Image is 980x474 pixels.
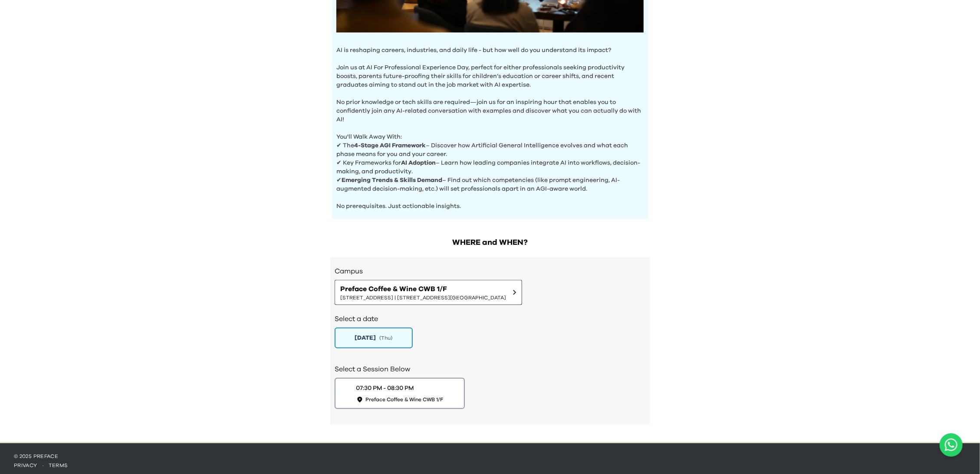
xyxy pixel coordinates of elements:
p: AI is reshaping careers, industries, and daily life - but how well do you understand its impact? [336,46,644,55]
p: ✔ The – Discover how Artificial General Intelligence evolves and what each phase means for you an... [336,141,644,159]
span: [STREET_ADDRESS] | [STREET_ADDRESS][GEOGRAPHIC_DATA] [340,294,506,301]
div: 07:30 PM - 08:30 PM [356,384,414,393]
a: privacy [14,463,37,468]
span: ( Thu ) [380,334,393,341]
p: You'll Walk Away With: [336,124,644,141]
p: ✔ Key Frameworks for – Learn how leading companies integrate AI into workflows, decision-making, ... [336,159,644,176]
p: Join us at AI For Professional Experience Day, perfect for either professionals seeking productiv... [336,55,644,89]
button: Preface Coffee & Wine CWB 1/F[STREET_ADDRESS] | [STREET_ADDRESS][GEOGRAPHIC_DATA] [335,280,522,305]
p: No prerequisites. Just actionable insights. [336,193,644,211]
button: [DATE](Thu) [335,328,413,348]
b: 4-Stage AGI Framework [354,143,426,149]
h2: Select a date [335,314,645,324]
h2: Select a Session Below [335,364,645,374]
p: No prior knowledge or tech skills are required—join us for an inspiring hour that enables you to ... [336,89,644,124]
button: Open WhatsApp chat [940,433,963,457]
span: · [37,463,49,468]
span: Preface Coffee & Wine CWB 1/F [340,284,506,294]
b: Emerging Trends & Skills Demand [342,177,442,183]
span: Preface Coffee & Wine CWB 1/F [366,396,444,403]
b: AI Adoption [401,160,436,166]
span: [DATE] [355,334,376,342]
p: © 2025 Preface [14,453,966,460]
h2: WHERE and WHEN? [330,237,650,249]
h3: Campus [335,266,645,276]
a: terms [49,463,68,468]
button: 07:30 PM - 08:30 PMPreface Coffee & Wine CWB 1/F [335,378,465,409]
a: Chat with us on WhatsApp [940,433,963,457]
p: ✔ – Find out which competencies (like prompt engineering, AI-augmented decision-making, etc.) wil... [336,176,644,193]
